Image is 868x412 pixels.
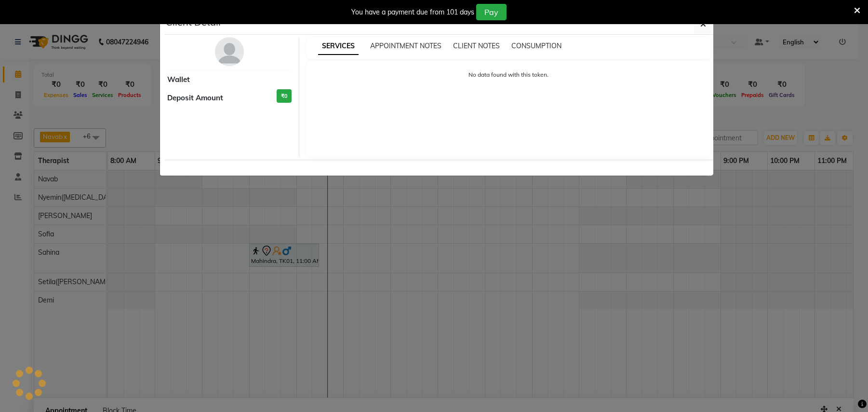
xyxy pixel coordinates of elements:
div: You have a payment due from 101 days [351,7,474,17]
span: CLIENT NOTES [453,41,500,50]
h3: ₹0 [277,89,292,103]
span: APPOINTMENT NOTES [370,41,441,50]
span: SERVICES [318,38,359,55]
p: No data found with this token. [316,70,701,79]
img: avatar [215,37,244,66]
span: CONSUMPTION [511,41,561,50]
button: Pay [476,4,507,20]
span: Wallet [167,74,190,85]
span: Deposit Amount [167,93,223,104]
